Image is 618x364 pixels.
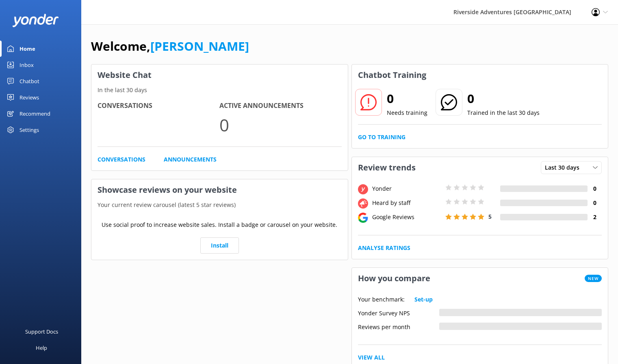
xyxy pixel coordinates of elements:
div: Google Reviews [370,213,443,222]
a: Install [200,237,239,254]
h3: How you compare [352,268,436,289]
h3: Review trends [352,157,422,178]
div: Recommend [20,106,50,122]
div: Help [36,340,47,356]
a: Announcements [164,155,217,164]
div: Chatbot [20,73,39,89]
img: yonder-white-logo.png [12,14,59,27]
a: View All [358,353,385,362]
div: Reviews [20,89,39,106]
span: Last 30 days [545,163,584,172]
h2: 0 [387,89,427,108]
div: Home [20,41,35,57]
a: Go to Training [358,133,405,142]
h2: 0 [467,89,540,108]
span: 5 [488,213,492,220]
h4: Conversations [98,101,219,111]
div: Heard by staff [370,198,443,207]
div: Inbox [20,57,34,73]
div: Support Docs [25,323,58,340]
h4: 2 [588,213,602,222]
h4: 0 [588,184,602,193]
p: Use social proof to increase website sales. Install a badge or carousel on your website. [102,220,337,229]
a: [PERSON_NAME] [150,38,249,54]
p: Your benchmark: [358,295,405,304]
div: Yonder [370,184,443,193]
div: Settings [20,122,39,138]
p: 0 [219,111,341,138]
h3: Showcase reviews on your website [91,179,348,200]
h3: Chatbot Training [352,65,432,86]
h1: Welcome, [91,37,249,56]
div: Reviews per month [358,323,439,330]
span: New [585,275,602,282]
a: Conversations [98,155,145,164]
h4: Active Announcements [219,101,341,111]
a: Set-up [414,295,433,304]
p: In the last 30 days [91,86,348,95]
h4: 0 [588,198,602,207]
p: Trained in the last 30 days [467,108,540,117]
h3: Website Chat [91,65,348,86]
p: Your current review carousel (latest 5 star reviews) [91,200,348,209]
p: Needs training [387,108,427,117]
a: Analyse Ratings [358,243,410,252]
div: Yonder Survey NPS [358,309,439,316]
